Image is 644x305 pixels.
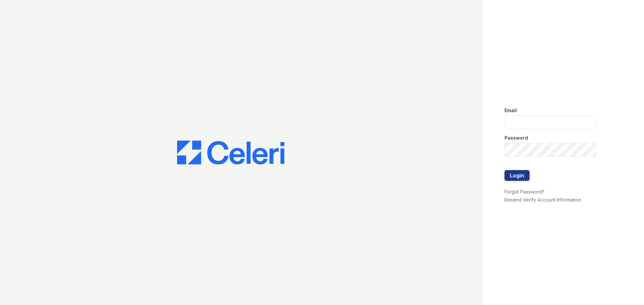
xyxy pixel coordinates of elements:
[504,170,530,181] button: Login
[504,107,517,114] label: Email
[504,135,528,141] label: Password
[177,141,284,165] img: CE_Logo_Blue-a8612792a0a2168367f1c8372b55b34899dd931a85d93a1a3d3e32e68fde9ad4.png
[504,189,544,195] a: Forgot Password?
[504,197,581,203] a: Resend Verify Account Information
